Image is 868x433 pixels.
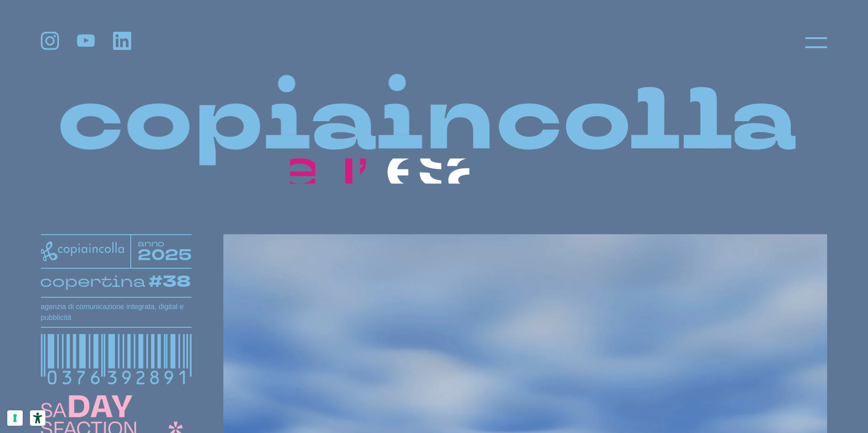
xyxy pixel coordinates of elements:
[30,410,45,426] button: Strumenti di accessibilità
[138,238,165,249] tspan: anno
[40,271,145,292] tspan: copertina
[138,245,192,266] tspan: 2025
[148,271,191,293] tspan: #38
[7,410,23,426] button: Le tue preferenze relative al consenso per le tecnologie di tracciamento
[41,301,192,323] h1: agenzia di comunicazione integrata, digital e pubblicità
